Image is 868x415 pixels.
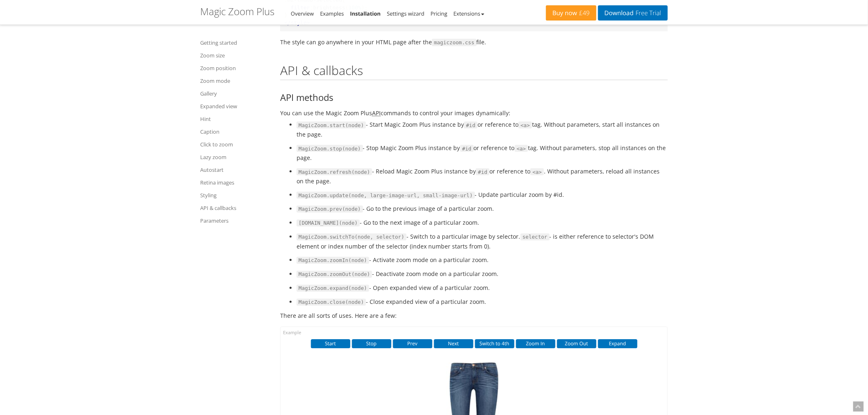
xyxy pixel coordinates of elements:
[598,339,637,348] button: Expand
[516,339,555,348] button: Zoom In
[432,39,477,46] code: magiczoom.css
[297,269,668,279] li: - Deactivate zoom mode on a particular zoom.
[200,165,270,175] a: Autostart
[297,271,372,278] code: MagicZoom.zoomOut(node)
[200,190,270,200] a: Styling
[460,145,474,152] code: #id
[200,50,270,60] a: Zoom size
[598,5,668,21] a: DownloadFree Trial
[297,120,668,139] li: - Start Magic Zoom Plus instance by or reference to tag. Without parameters, start all instances ...
[297,255,668,265] li: - Activate zoom mode on a particular zoom.
[200,127,270,137] a: Caption
[546,5,596,21] a: Buy now£49
[280,64,668,80] h2: API & callbacks
[297,145,363,152] code: MagicZoom.stop(node)
[297,297,668,307] li: - Close expanded view of a particular zoom.
[200,63,270,73] a: Zoom position
[297,204,668,214] li: - Go to the previous image of a particular zoom.
[200,6,274,17] h1: Magic Zoom Plus
[476,168,489,176] code: #id
[320,10,344,17] a: Examples
[577,10,590,16] span: £49
[200,101,270,111] a: Expanded view
[297,143,668,162] li: - Stop Magic Zoom Plus instance by or reference to tag. Without parameters, stop all instances on...
[200,38,270,48] a: Getting started
[297,283,668,293] li: - Open expanded view of a particular zoom.
[431,10,448,17] a: Pricing
[297,205,363,213] code: MagicZoom.prev(node)
[200,178,270,187] a: Retina images
[387,10,425,17] a: Settings wizard
[454,10,484,17] a: Extensions
[297,257,369,264] code: MagicZoom.zoomIn(node)
[557,339,596,348] button: Zoom Out
[297,166,668,186] li: - Reload Magic Zoom Plus instance by or reference to . Without parameters, reload all instances o...
[393,339,432,348] button: Prev
[352,339,391,348] button: Stop
[297,233,407,241] code: MagicZoom.switchTo(node, selector)
[297,190,668,200] li: - Update particular zoom by #id.
[475,339,514,348] button: Switch to 4th
[200,152,270,162] a: Lazy zoom
[200,89,270,98] a: Gallery
[297,219,360,227] code: [DOMAIN_NAME](node)
[200,139,270,149] a: Click to zoom
[519,121,532,129] code: <a>
[297,232,668,251] li: - Switch to a particular image by selector. - is either reference to selector's DOM element or in...
[434,339,473,348] button: Next
[464,121,477,129] code: #id
[297,121,366,129] code: MagicZoom.start(node)
[297,192,475,199] code: MagicZoom.update(node, large-image-url, small-image-url)
[280,92,668,102] h3: API methods
[530,168,544,176] code: <a>
[297,299,366,306] code: MagicZoom.close(node)
[200,114,270,124] a: Hint
[291,10,314,17] a: Overview
[515,145,528,152] code: <a>
[634,10,661,16] span: Free Trial
[297,168,372,176] code: MagicZoom.refresh(node)
[311,339,350,348] button: Start
[521,233,550,241] code: selector
[200,76,270,86] a: Zoom mode
[297,285,369,292] code: MagicZoom.expand(node)
[200,203,270,213] a: API & callbacks
[297,218,668,228] li: - Go to the next image of a particular zoom.
[350,10,381,17] a: Installation
[200,216,270,226] a: Parameters
[372,109,381,117] acronym: Application programming interface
